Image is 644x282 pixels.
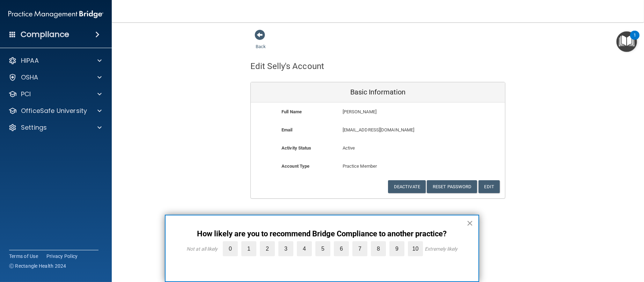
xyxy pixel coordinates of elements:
[250,62,324,71] h4: Edit Selly's Account
[21,90,31,98] p: PCI
[408,241,423,256] label: 10
[523,233,636,260] iframe: Drift Widget Chat Controller
[180,229,464,238] p: How likely are you to recommend Bridge Compliance to another practice?
[352,241,367,256] label: 7
[343,126,454,134] p: [EMAIL_ADDRESS][DOMAIN_NAME]
[297,241,312,256] label: 4
[241,241,256,256] label: 1
[281,127,293,132] b: Email
[8,7,103,21] img: PMB logo
[21,73,38,82] p: OSHA
[371,241,386,256] label: 8
[21,30,69,39] h4: Compliance
[278,241,293,256] label: 3
[186,246,218,252] div: Not at all likely
[388,180,426,193] button: Deactivate
[478,180,500,193] button: Edit
[425,246,458,252] div: Extremely likely
[467,218,473,229] button: Close
[281,109,302,114] b: Full Name
[427,180,477,193] button: Reset Password
[343,162,414,170] p: Practice Member
[9,253,38,260] a: Terms of Use
[634,35,636,44] div: 1
[21,56,39,65] p: HIPAA
[334,241,349,256] label: 6
[343,108,454,116] p: [PERSON_NAME]
[315,241,330,256] label: 5
[616,31,637,52] button: Open Resource Center, 1 new notification
[256,36,266,49] a: Back
[343,144,414,152] p: Active
[251,82,505,102] div: Basic Information
[46,253,78,260] a: Privacy Policy
[21,123,47,132] p: Settings
[9,262,66,269] span: Ⓒ Rectangle Health 2024
[223,241,238,256] label: 0
[281,163,309,169] b: Account Type
[389,241,404,256] label: 9
[281,145,312,151] b: Activity Status
[21,107,87,115] p: OfficeSafe University
[260,241,275,256] label: 2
